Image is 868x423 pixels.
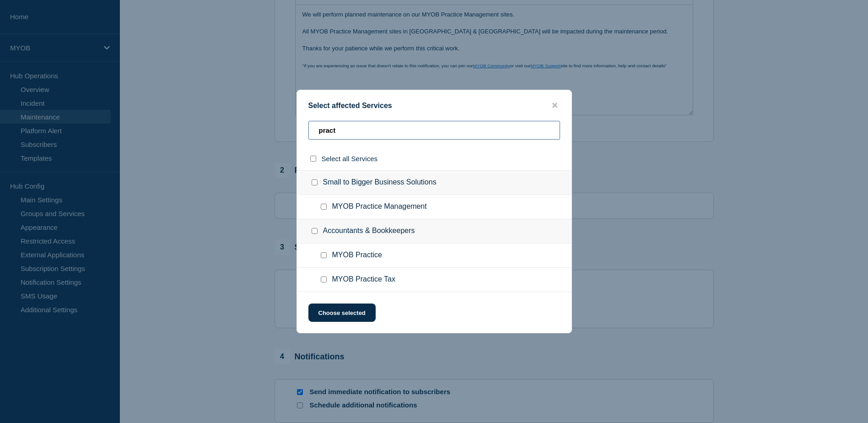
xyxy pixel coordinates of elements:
[332,275,395,284] span: MYOB Practice Tax
[297,219,571,244] div: Accountants & Bookkeepers
[321,204,327,210] input: MYOB Practice Management checkbox
[550,101,560,110] button: close button
[308,121,560,140] input: Search
[321,252,327,258] input: MYOB Practice checkbox
[312,228,318,234] input: Accountants & Bookkeepers checkbox
[297,170,571,195] div: Small to Bigger Business Solutions
[308,304,376,322] button: Choose selected
[321,277,327,282] input: MYOB Practice Tax checkbox
[297,101,571,110] div: Select affected Services
[322,155,378,163] span: Select all Services
[310,156,316,162] input: select all checkbox
[312,179,318,185] input: Small to Bigger Business Solutions checkbox
[332,202,427,211] span: MYOB Practice Management
[332,251,382,260] span: MYOB Practice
